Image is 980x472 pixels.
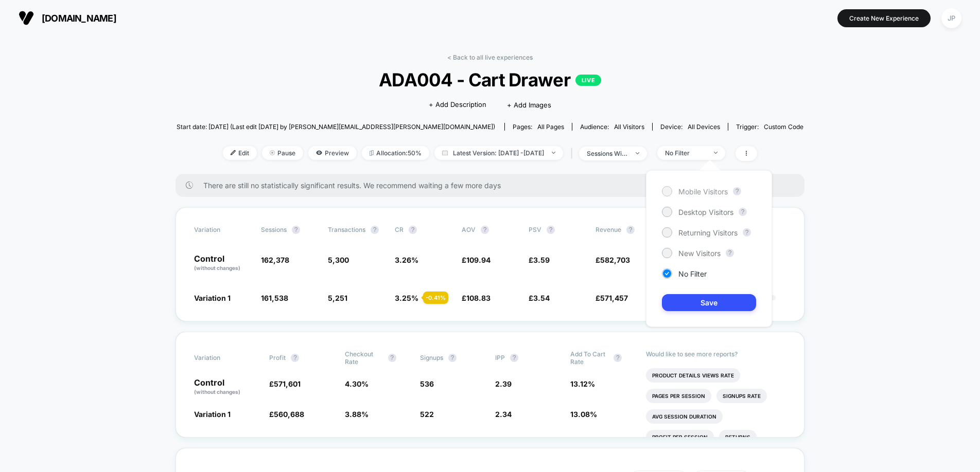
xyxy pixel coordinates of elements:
span: Start date: [DATE] (Last edit [DATE] by [PERSON_NAME][EMAIL_ADDRESS][PERSON_NAME][DOMAIN_NAME]) [177,123,495,131]
li: Product Details Views Rate [646,368,740,383]
span: Latest Version: [DATE] - [DATE] [434,146,563,160]
span: Custom Code [764,123,803,131]
span: New Visitors [678,249,721,258]
div: sessions with impression [587,150,628,157]
span: 5,300 [328,256,349,264]
span: All Visitors [614,123,644,131]
button: ? [388,354,396,362]
span: Revenue [596,226,621,233]
span: 162,378 [261,256,289,264]
p: LIVE [575,75,601,86]
button: ? [291,354,299,362]
button: ? [743,228,751,237]
p: Would like to see more reports? [646,350,786,358]
a: < Back to all live experiences [447,53,533,61]
span: | [568,146,579,161]
span: Mobile Visitors [678,187,728,196]
button: ? [448,354,457,362]
button: [DOMAIN_NAME] [15,10,119,26]
span: 13.08 % [570,410,597,419]
button: Create New Experience [837,9,931,27]
span: £ [529,294,550,302]
span: Profit [269,354,286,361]
img: end [552,152,555,154]
button: ? [409,226,417,234]
p: Control [194,378,259,396]
li: Returns [719,430,757,444]
span: £ [462,294,491,302]
span: No Filter [678,269,707,278]
span: Variation 1 [194,294,231,302]
span: ADA004 - Cart Drawer [208,69,772,90]
span: 536 [420,379,434,388]
span: 108.83 [466,294,491,302]
span: There are still no statistically significant results. We recommend waiting a few more days [203,181,784,190]
span: 3.26 % [395,256,418,264]
span: 4.30 % [345,379,369,388]
span: Transactions [328,226,365,233]
span: Allocation: 50% [362,146,429,160]
img: edit [231,150,236,155]
li: Avg Session Duration [646,409,723,424]
span: 560,688 [274,410,304,419]
span: £ [269,379,301,388]
span: Desktop Visitors [678,208,733,216]
span: Signups [420,354,443,361]
span: £ [269,410,304,419]
span: Checkout Rate [345,350,383,366]
span: 3.25 % [395,294,418,302]
span: Device: [652,123,728,131]
div: Audience: [580,123,644,131]
button: ? [547,226,555,234]
li: Profit Per Session [646,430,714,444]
span: AOV [462,226,476,233]
span: CR [395,226,404,233]
span: 5,251 [328,294,347,302]
span: 2.39 [495,379,512,388]
span: IPP [495,354,505,361]
span: 582,703 [600,256,630,264]
span: Variation 1 [194,410,231,419]
span: Variation [194,226,251,234]
button: ? [626,226,635,234]
button: JP [938,8,965,29]
span: (without changes) [194,265,240,271]
span: + Add Description [429,100,486,110]
div: Trigger: [736,123,803,131]
span: £ [596,256,630,264]
span: 13.12 % [570,379,595,388]
span: 571,601 [274,379,301,388]
span: 2.34 [495,410,512,419]
div: No Filter [665,149,706,157]
span: £ [462,256,491,264]
span: all pages [537,123,564,131]
li: Signups Rate [716,389,767,403]
span: £ [596,294,628,302]
img: Visually logo [19,10,34,26]
span: Pause [262,146,303,160]
button: ? [510,354,518,362]
li: Pages Per Session [646,389,711,403]
span: (without changes) [194,389,240,395]
p: Control [194,255,251,272]
button: ? [371,226,379,234]
span: 571,457 [600,294,628,302]
span: PSV [529,226,541,233]
img: rebalance [370,150,374,156]
span: Variation [194,350,251,366]
button: ? [292,226,300,234]
button: ? [733,187,741,195]
span: 3.59 [533,256,550,264]
img: end [270,150,275,155]
span: 522 [420,410,434,419]
span: £ [529,256,550,264]
img: end [636,152,639,154]
button: ? [739,208,747,216]
button: Save [662,294,756,311]
div: Pages: [513,123,564,131]
span: 3.88 % [345,410,369,419]
img: calendar [442,150,448,155]
span: Add To Cart Rate [570,350,608,366]
span: Preview [308,146,357,160]
span: all devices [688,123,720,131]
